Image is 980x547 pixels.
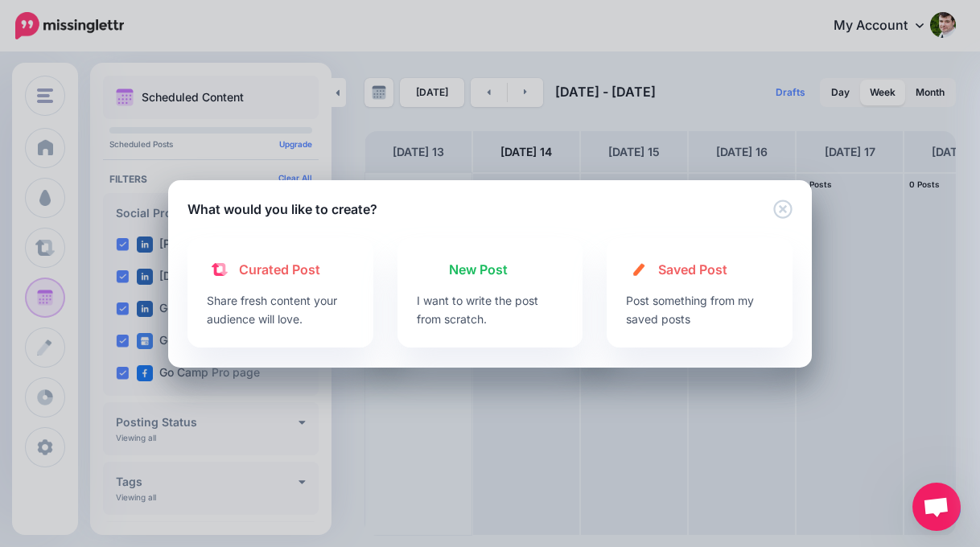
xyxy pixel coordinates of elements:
p: Post something from my saved posts [626,291,773,328]
span: Curated Post [239,260,320,281]
img: create.png [633,263,645,276]
img: curate.png [212,263,228,276]
span: Saved Post [658,260,727,281]
p: I want to write the post from scratch. [417,291,564,328]
button: Close [773,199,793,220]
h5: What would you like to create? [187,199,377,219]
p: Share fresh content your audience will love. [207,291,354,328]
span: New Post [449,260,508,281]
